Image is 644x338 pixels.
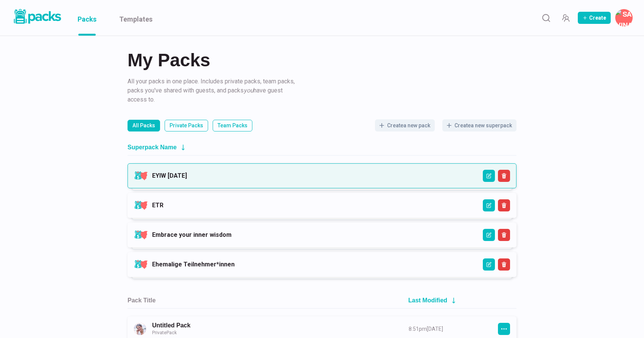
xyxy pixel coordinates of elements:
p: All Packs [132,122,155,130]
button: Delete Superpack [498,170,510,182]
button: Delete Superpack [498,258,510,271]
button: Delete Superpack [498,199,510,211]
i: you [244,87,254,94]
button: Edit [483,229,495,241]
button: Savina Tilmann [615,9,633,27]
img: Packs logo [11,8,62,25]
button: Delete Superpack [498,229,510,241]
h2: Superpack Name [128,144,177,151]
p: Private Packs [170,122,203,130]
button: Create Pack [578,12,611,24]
p: Team Packs [218,122,247,130]
p: All your packs in one place. Includes private packs, team packs, packs you've shared with guests,... [128,77,298,104]
button: Edit [483,170,495,182]
h2: Pack Title [128,297,156,304]
a: Packs logo [11,8,62,28]
h2: My Packs [128,51,516,69]
button: Edit [483,199,495,211]
button: Createa new superpack [442,119,516,131]
button: Search [538,10,554,25]
button: Manage Team Invites [558,10,573,25]
h2: Last Modified [408,297,447,304]
button: Edit [483,258,495,271]
button: Createa new pack [375,119,435,131]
